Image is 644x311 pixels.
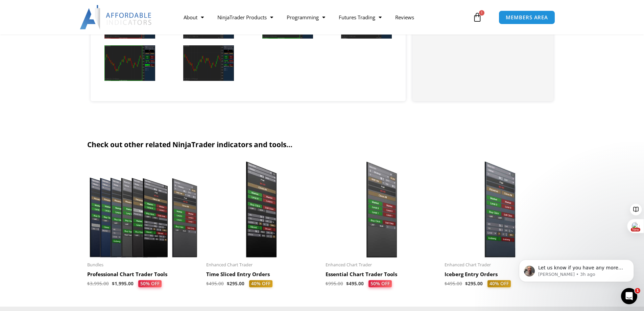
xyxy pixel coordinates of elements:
a: 1 [462,7,492,27]
span: $ [326,281,328,287]
iframe: Intercom notifications message [509,245,644,293]
h2: Professional Chart Trader Tools [87,271,200,278]
span: $ [465,281,468,287]
span: $ [346,281,349,287]
bdi: 3,995.00 [87,281,109,287]
span: $ [87,281,90,287]
span: 50% OFF [368,280,392,288]
h2: Iceberg Entry Orders [445,271,557,278]
span: Bundles [87,262,200,268]
span: $ [112,281,115,287]
span: $ [206,281,209,287]
a: NinjaTrader Products [211,9,280,25]
bdi: 995.00 [326,281,343,287]
iframe: Intercom live chat [621,288,637,304]
a: Time Sliced Entry Orders [206,271,319,280]
span: Enhanced Chart Trader [206,262,319,268]
a: Futures Trading [332,9,388,25]
bdi: 495.00 [206,281,224,287]
span: 1 [479,10,484,16]
h2: Essential Chart Trader Tools [326,271,438,278]
img: Essential Chart Trader Tools | Affordable Indicators – NinjaTrader [326,161,438,258]
span: 50% OFF [138,280,162,288]
img: IceBergEntryOrders | Affordable Indicators – NinjaTrader [445,161,557,258]
bdi: 495.00 [346,281,364,287]
span: $ [227,281,230,287]
bdi: 495.00 [445,281,462,287]
a: Iceberg Entry Orders [445,271,557,280]
span: Enhanced Chart Trader [326,262,438,268]
a: Essential Chart Trader Tools [326,271,438,280]
bdi: 295.00 [465,281,483,287]
a: Professional Chart Trader Tools [87,271,200,280]
h2: Time Sliced Entry Orders [206,271,319,278]
span: 1 [635,288,640,293]
img: Close Bar Entry Orders - CL 10 Range (2) | Affordable Indicators – NinjaTrader [183,45,234,81]
span: 40% OFF [487,280,511,288]
img: ProfessionalToolsBundlePage | Affordable Indicators – NinjaTrader [87,161,200,258]
span: Enhanced Chart Trader [445,262,557,268]
bdi: 295.00 [227,281,244,287]
a: MEMBERS AREA [499,10,555,24]
nav: Menu [177,9,471,25]
span: MEMBERS AREA [506,15,548,20]
img: Close Bar Entry Orders - CL 10 Range | Affordable Indicators – NinjaTrader [104,45,155,81]
span: $ [445,281,447,287]
bdi: 1,995.00 [112,281,134,287]
span: 40% OFF [249,280,272,288]
h2: Check out other related NinjaTrader indicators and tools... [87,140,557,149]
img: LogoAI | Affordable Indicators – NinjaTrader [80,5,152,29]
a: Reviews [388,9,421,25]
a: About [177,9,211,25]
img: TimeSlicedEntryOrders | Affordable Indicators – NinjaTrader [206,161,319,258]
a: Programming [280,9,332,25]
